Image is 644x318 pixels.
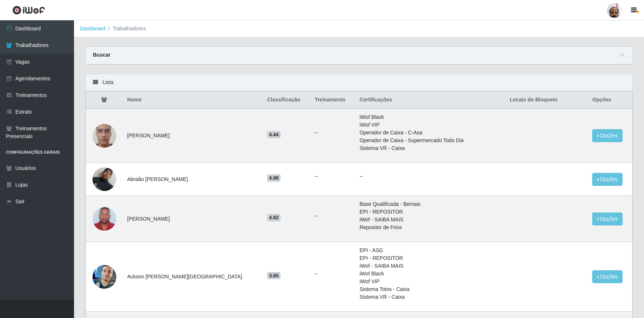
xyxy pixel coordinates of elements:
ul: -- [315,270,350,278]
td: Ackson [PERSON_NAME][GEOGRAPHIC_DATA] [123,242,263,312]
li: Sistema Totvs - Caixa [359,285,501,293]
ul: -- [315,212,350,220]
ul: -- [315,129,350,137]
p: -- [359,173,501,180]
button: Opções [592,212,623,225]
li: iWof Black [359,113,501,121]
th: Treinamento [310,91,355,109]
img: 1737053662969.jpeg [93,115,116,157]
li: EPI - REPOSITOR [359,208,501,216]
span: 4.44 [267,131,281,138]
li: Base Qualificada - Bemais [359,200,501,208]
li: iWof - SAIBA MAIS [359,216,501,224]
th: Certificações [355,91,505,109]
li: Operador de Caixa - C-Asa [359,129,501,137]
th: Locais do Bloqueio [505,91,588,109]
td: Abraão [PERSON_NAME] [123,163,263,196]
li: iWof VIP [359,278,501,285]
ul: -- [315,173,350,180]
th: Opções [588,91,632,109]
li: Repositor de Frios [359,224,501,231]
button: Opções [592,129,623,142]
li: Sistema VR - Caixa [359,144,501,152]
span: 3.85 [267,272,281,279]
img: 1745957511046.jpeg [93,256,116,298]
button: Opções [592,173,623,186]
li: iWof - SAIBA MAIS [359,262,501,270]
span: 4.92 [267,214,281,221]
img: CoreUI Logo [12,6,45,15]
li: Trabalhadores [105,25,146,33]
th: Classificação [263,91,310,109]
nav: breadcrumb [74,20,644,37]
strong: Buscar [93,52,110,58]
img: 1755573082134.jpeg [93,167,116,191]
div: Lista [85,74,633,91]
li: iWof Black [359,270,501,278]
td: [PERSON_NAME] [123,196,263,242]
img: 1702120874188.jpeg [93,203,116,235]
li: iWof VIP [359,121,501,129]
li: EPI - REPOSITOR [359,254,501,262]
li: Operador de Caixa - Supermercado Todo Dia [359,137,501,144]
a: Dashboard [80,26,105,31]
li: EPI - ASG [359,247,501,254]
li: Sistema VR - Caixa [359,293,501,301]
th: Nome [123,91,263,109]
td: [PERSON_NAME] [123,108,263,163]
button: Opções [592,270,623,283]
span: 4.98 [267,174,281,182]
